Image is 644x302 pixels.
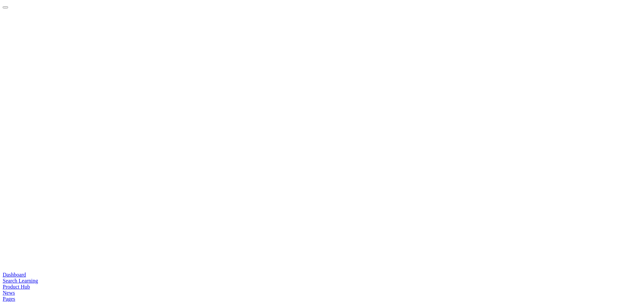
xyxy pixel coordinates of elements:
a: pages-iconPages [3,296,641,302]
a: news-iconNews [3,290,641,296]
a: search-iconSearch Learning [3,278,641,284]
span: Product Hub [3,284,30,290]
span: Pages [3,296,15,302]
a: car-iconProduct Hub [3,284,641,290]
span: Dashboard [3,272,26,278]
span: Search Learning [3,278,38,284]
a: Trak [3,9,641,272]
span: News [3,290,15,296]
a: guage-iconDashboard [3,272,641,278]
